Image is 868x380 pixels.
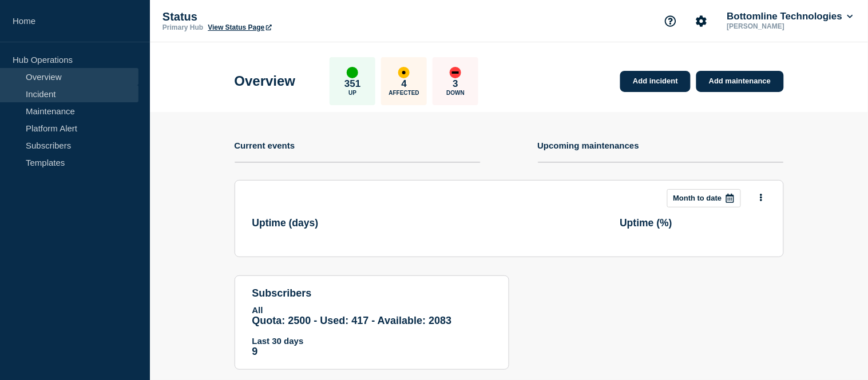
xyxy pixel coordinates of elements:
div: up [347,67,358,78]
p: 4 [402,78,407,90]
button: Account settings [689,9,714,33]
a: Add incident [620,71,691,92]
p: All [252,305,492,315]
button: Month to date [667,189,741,207]
button: Bottomline Technologies [725,11,855,22]
div: down [450,67,461,78]
p: Primary Hub [162,23,203,31]
p: Affected [389,90,419,96]
p: 3 [453,78,458,90]
p: Down [446,90,465,96]
p: [PERSON_NAME] [725,22,844,30]
p: Last 30 days [252,336,492,346]
p: Month to date [673,194,722,202]
h3: Uptime ( days ) [252,217,398,229]
h4: subscribers [252,287,492,299]
a: View Status Page [208,23,271,31]
p: 9 [252,346,492,358]
a: Add maintenance [696,71,783,92]
p: 351 [344,78,360,90]
h4: Upcoming maintenances [538,141,640,150]
p: Up [348,90,356,96]
span: Quota: 2500 - Used: 417 - Available: 2083 [252,315,452,326]
button: Support [659,9,683,33]
h3: Uptime ( % ) [620,217,766,229]
h4: Current events [235,141,295,150]
div: affected [398,67,410,78]
h1: Overview [235,73,296,89]
p: Status [162,10,391,23]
